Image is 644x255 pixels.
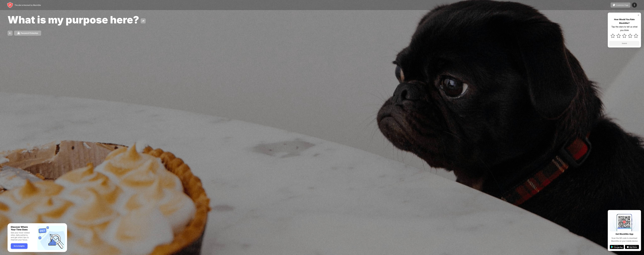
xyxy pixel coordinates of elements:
[609,25,639,32] div: Tap the stars to tell us what you think
[14,31,41,36] button: Password Protection
[8,14,139,26] span: What is my purpose here?
[609,18,639,25] div: How Would You Rate BlockSite?
[616,34,621,38] img: star.svg
[625,245,639,249] img: app-store.svg
[8,223,67,252] iframe: Banner
[21,32,38,34] div: Password Protection
[616,232,633,236] div: Get BlockSite App
[633,4,636,7] img: menu-icon.svg
[628,34,632,38] img: star.svg
[142,19,145,22] img: share.svg
[610,212,639,231] img: qrcode.svg
[7,2,13,8] img: header-logo.svg
[17,32,20,35] img: password.svg
[637,14,639,16] img: rate-us-close.svg
[609,41,639,46] button: Submit
[634,34,638,38] img: star.svg
[616,4,628,6] div: Customize Page
[9,32,12,35] img: back.svg
[613,4,616,7] img: pallet.svg
[610,245,624,249] img: google-play.svg
[611,34,615,38] img: star.svg
[622,34,627,38] img: star.svg
[610,237,639,242] div: Scan the QR code to download BlockSite on your mobile device
[15,4,41,6] div: The site is blocked by BlockSite
[611,3,630,8] button: Customize Page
